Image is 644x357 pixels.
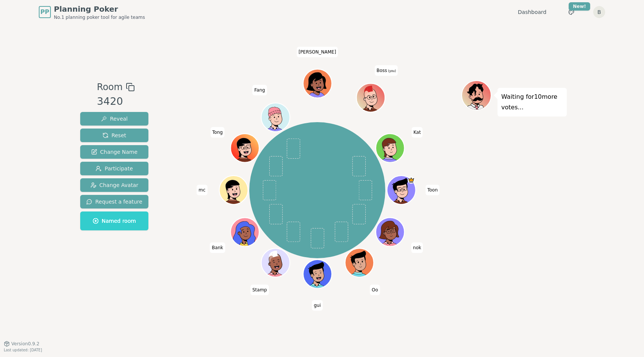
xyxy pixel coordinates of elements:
[11,341,40,347] span: Version 0.9.2
[252,85,267,95] span: Click to change your name
[375,66,398,76] span: Click to change your name
[312,300,323,311] span: Click to change your name
[426,185,440,195] span: Click to change your name
[593,6,605,18] button: B
[297,47,338,57] span: Click to change your name
[80,195,148,208] button: Request a feature
[4,341,40,347] button: Version0.9.2
[54,4,145,14] span: Planning Poker
[210,242,225,253] span: Click to change your name
[80,112,148,126] button: Reveal
[96,165,133,172] span: Participate
[40,8,49,17] span: PP
[250,285,269,295] span: Click to change your name
[90,181,139,189] span: Change Avatar
[407,177,415,184] span: Toon is the host
[54,14,145,20] span: No.1 planning poker tool for agile teams
[370,285,380,295] span: Click to change your name
[97,94,134,109] div: 3420
[86,198,142,205] span: Request a feature
[387,70,396,73] span: (you)
[93,217,136,225] span: Named room
[4,348,42,352] span: Last updated: [DATE]
[412,127,423,138] span: Click to change your name
[80,211,148,230] button: Named room
[565,5,578,19] button: New!
[39,4,145,20] a: PPPlanning PokerNo.1 planning poker tool for agile teams
[569,2,590,11] div: New!
[501,92,563,113] p: Waiting for 10 more votes...
[411,242,423,253] span: Click to change your name
[211,127,225,138] span: Click to change your name
[97,80,122,94] span: Room
[80,145,148,159] button: Change Name
[357,84,384,111] button: Click to change your avatar
[80,178,148,192] button: Change Avatar
[101,115,128,123] span: Reveal
[518,8,546,16] a: Dashboard
[91,148,137,156] span: Change Name
[102,132,126,139] span: Reset
[197,185,207,195] span: Click to change your name
[80,162,148,175] button: Participate
[80,129,148,142] button: Reset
